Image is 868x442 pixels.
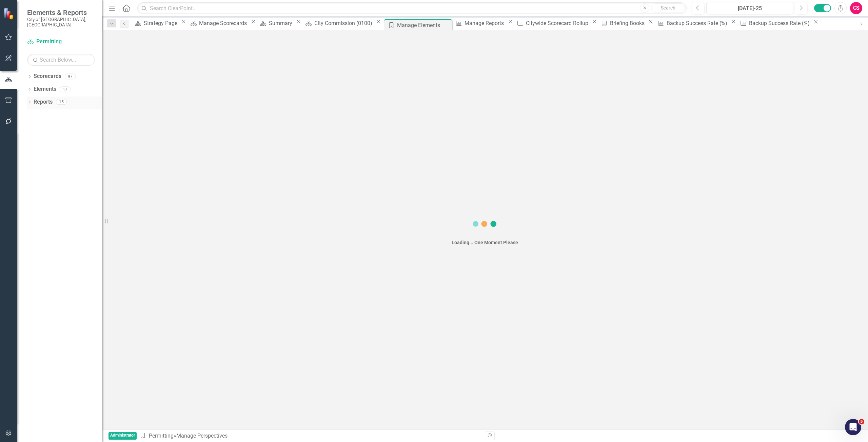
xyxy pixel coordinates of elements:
[453,19,506,27] a: Manage Reports
[27,54,95,66] input: Search Below...
[27,8,95,17] span: Elements & Reports
[706,2,793,14] button: [DATE]-25
[269,19,294,27] div: Summary
[452,239,518,246] div: Loading... One Moment Please
[258,19,294,27] a: Summary
[34,98,53,106] a: Reports
[108,432,137,440] span: Administrator
[56,99,67,105] div: 15
[526,19,590,27] div: Citywide Scorecard Rollup
[667,19,729,27] div: Backup Success Rate (%)
[60,86,71,92] div: 17
[655,19,729,27] a: Backup Success Rate (%)
[465,19,506,27] div: Manage Reports
[188,19,249,27] a: Manage Scorecards
[599,19,647,27] a: Briefing Books
[199,19,249,27] div: Manage Scorecards
[749,19,812,27] div: Backup Success Rate (%)
[144,19,179,27] div: Strategy Page
[661,5,675,10] span: Search
[27,38,95,46] a: Permitting
[34,85,56,93] a: Elements
[139,432,480,440] div: » Manage Perspectives
[738,19,812,27] a: Backup Success Rate (%)
[27,17,95,28] small: City of [GEOGRAPHIC_DATA], [GEOGRAPHIC_DATA]
[137,2,687,14] input: Search ClearPoint...
[610,19,647,27] div: Briefing Books
[34,72,61,80] a: Scorecards
[651,3,685,13] button: Search
[314,19,374,27] div: City Commission (0100)
[303,19,374,27] a: City Commission (0100)
[859,419,864,424] span: 5
[850,2,862,14] button: CS
[514,19,590,27] a: Citywide Scorecard Rollup
[149,433,174,439] a: Permitting
[397,21,450,29] div: Manage Elements
[65,73,76,79] div: 97
[133,19,179,27] a: Strategy Page
[709,4,791,13] div: [DATE]-25
[845,419,861,435] iframe: Intercom live chat
[3,8,15,20] img: ClearPoint Strategy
